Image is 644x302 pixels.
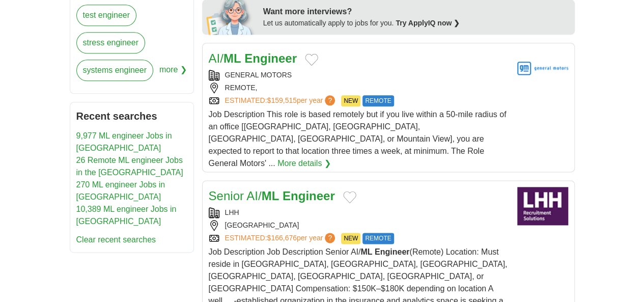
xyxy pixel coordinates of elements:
a: GENERAL MOTORS [225,71,292,79]
h2: Recent searches [76,108,187,124]
span: REMOTE [362,233,394,244]
a: Senior AI/ML Engineer [209,189,335,203]
a: stress engineer [76,32,145,53]
span: NEW [341,233,360,244]
span: NEW [341,95,360,106]
a: Try ApplyIQ now ❯ [396,19,460,27]
a: test engineer [76,5,137,26]
a: LHH [225,208,239,216]
a: AI/ML Engineer [209,51,297,65]
div: Let us automatically apply to jobs for you. [263,18,569,29]
strong: Engineer [375,248,409,256]
div: [GEOGRAPHIC_DATA] [209,220,509,231]
strong: ML [223,51,241,65]
a: 10,389 ML engineer Jobs in [GEOGRAPHIC_DATA] [76,205,177,226]
strong: Engineer [244,51,297,65]
strong: Engineer [283,189,335,203]
span: Job Description This role is based remotely but if you live within a 50-mile radius of an office ... [209,110,507,168]
strong: ML [360,248,372,256]
span: REMOTE [362,95,394,106]
a: Clear recent searches [76,235,156,244]
a: 26 Remote ML engineer Jobs in the [GEOGRAPHIC_DATA] [76,156,183,177]
a: 270 ML engineer Jobs in [GEOGRAPHIC_DATA] [76,180,165,201]
span: $166,676 [267,234,296,242]
span: ? [325,95,335,105]
a: ESTIMATED:$166,676per year? [225,233,338,244]
button: Add to favorite jobs [305,53,318,66]
button: Add to favorite jobs [343,191,356,203]
span: ? [325,233,335,243]
div: REMOTE, [209,83,509,93]
a: ESTIMATED:$159,515per year? [225,95,338,106]
a: 9,977 ML engineer Jobs in [GEOGRAPHIC_DATA] [76,131,172,152]
strong: ML [262,189,279,203]
div: Want more interviews? [263,6,569,18]
span: $159,515 [267,96,296,104]
img: LHH logo [517,187,568,225]
img: General Motors logo [517,49,568,88]
a: More details ❯ [277,157,331,170]
span: more ❯ [159,60,187,87]
a: systems engineer [76,60,153,81]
